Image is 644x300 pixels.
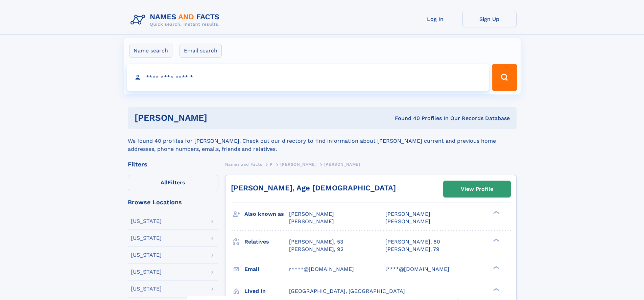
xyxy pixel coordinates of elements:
[135,114,301,122] h1: [PERSON_NAME]
[244,263,289,275] h3: Email
[128,175,218,191] label: Filters
[462,11,517,27] a: Sign Up
[301,115,510,122] div: Found 40 Profiles In Our Records Database
[127,64,489,91] input: search input
[289,246,343,253] a: [PERSON_NAME], 92
[289,218,334,225] span: [PERSON_NAME]
[492,265,500,270] div: ❯
[128,161,218,167] div: Filters
[131,235,162,241] div: [US_STATE]
[444,181,510,197] a: View Profile
[461,181,493,197] div: View Profile
[280,160,316,168] a: [PERSON_NAME]
[289,288,405,294] span: [GEOGRAPHIC_DATA], [GEOGRAPHIC_DATA]
[270,162,273,167] span: P
[289,211,334,217] span: [PERSON_NAME]
[129,44,172,58] label: Name search
[131,286,162,292] div: [US_STATE]
[244,236,289,248] h3: Relatives
[385,211,430,217] span: [PERSON_NAME]
[280,162,316,167] span: [PERSON_NAME]
[231,184,396,192] a: [PERSON_NAME], Age [DEMOGRAPHIC_DATA]
[244,208,289,220] h3: Also known as
[289,238,343,246] a: [PERSON_NAME], 53
[492,238,500,242] div: ❯
[492,210,500,215] div: ❯
[225,160,262,168] a: Names and Facts
[128,129,517,153] div: We found 40 profiles for [PERSON_NAME]. Check out our directory to find information about [PERSON...
[270,160,273,168] a: P
[131,252,162,258] div: [US_STATE]
[385,238,440,246] a: [PERSON_NAME], 80
[324,162,360,167] span: [PERSON_NAME]
[128,199,218,205] div: Browse Locations
[492,287,500,292] div: ❯
[408,11,462,27] a: Log In
[385,218,430,225] span: [PERSON_NAME]
[131,269,162,275] div: [US_STATE]
[131,218,162,224] div: [US_STATE]
[244,285,289,297] h3: Lived in
[180,44,222,58] label: Email search
[385,246,439,253] a: [PERSON_NAME], 79
[492,64,517,91] button: Search Button
[161,179,168,186] span: All
[128,11,225,29] img: Logo Names and Facts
